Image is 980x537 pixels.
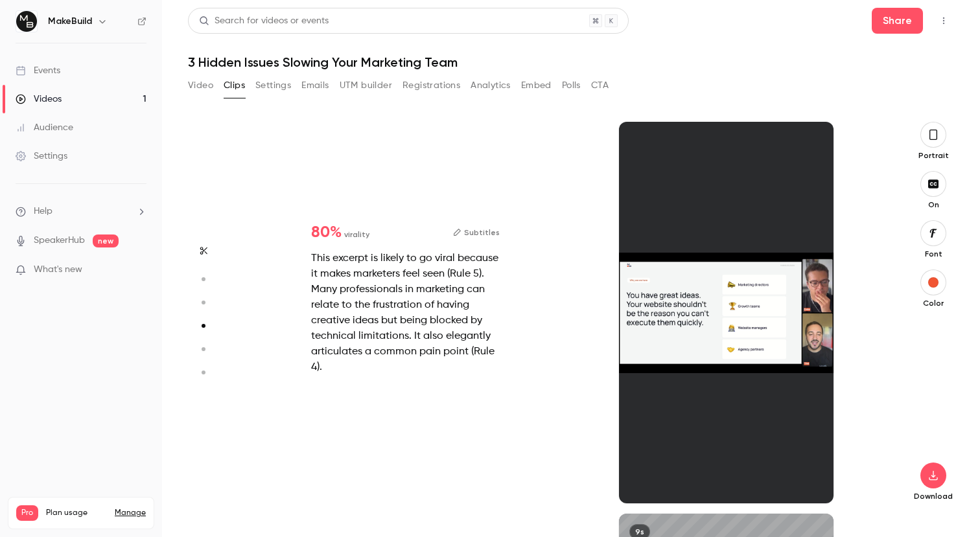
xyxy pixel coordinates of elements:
[471,75,511,96] button: Analytics
[93,234,119,247] span: new
[16,121,73,134] div: Audience
[34,234,85,247] a: SpeakerHub
[188,54,954,70] h1: 3 Hidden Issues Slowing Your Marketing Team
[913,491,954,501] p: Download
[913,249,954,259] p: Font
[453,225,500,240] button: Subtitles
[913,150,954,161] p: Portrait
[115,508,146,518] a: Manage
[16,150,67,163] div: Settings
[16,64,60,77] div: Events
[344,229,369,240] span: virality
[402,75,460,96] button: Registrations
[311,251,500,375] div: This excerpt is likely to go viral because it makes marketers feel seen (Rule 5). Many profession...
[933,10,954,31] button: Top Bar Actions
[340,75,392,96] button: UTM builder
[48,15,92,28] h6: MakeBuild
[16,11,37,32] img: MakeBuild
[255,75,291,96] button: Settings
[224,75,245,96] button: Clips
[591,75,609,96] button: CTA
[562,75,581,96] button: Polls
[16,205,146,218] li: help-dropdown-opener
[16,93,62,106] div: Videos
[311,225,342,240] span: 80 %
[34,263,82,277] span: What's new
[521,75,552,96] button: Embed
[199,14,329,28] div: Search for videos or events
[131,264,146,276] iframe: Noticeable Trigger
[46,508,107,518] span: Plan usage
[872,8,923,34] button: Share
[16,505,38,521] span: Pro
[301,75,329,96] button: Emails
[188,75,213,96] button: Video
[34,205,52,218] span: Help
[913,200,954,210] p: On
[913,298,954,308] p: Color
